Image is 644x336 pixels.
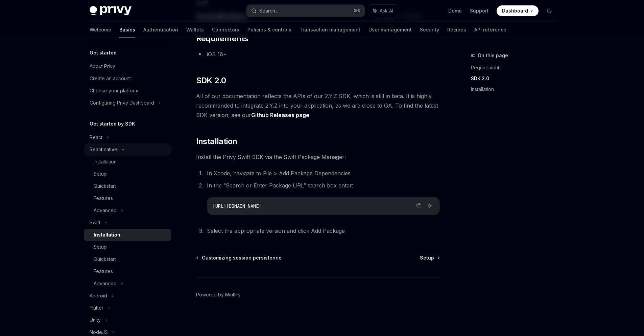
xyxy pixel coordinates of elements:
[94,231,120,239] div: Installation
[202,254,282,261] span: Customizing session persistence
[94,170,107,178] div: Setup
[90,99,154,107] div: Configuring Privy Dashboard
[420,254,439,261] a: Setup
[90,87,138,95] div: Choose your platform
[420,22,439,38] a: Security
[471,62,560,73] a: Requirements
[196,136,237,147] span: Installation
[247,22,291,38] a: Policies & controls
[425,201,434,210] button: Ask AI
[143,22,178,38] a: Authentication
[497,5,539,16] a: Dashboard
[84,229,171,241] a: Installation
[205,169,440,178] li: In Xcode, navigate to File > Add Package Dependencies
[196,291,241,298] a: Powered by Mintlify
[94,194,113,202] div: Features
[251,112,309,119] a: Github Releases page
[94,243,107,251] div: Setup
[196,49,440,59] li: iOS 16+
[259,7,278,15] div: Search...
[90,6,132,16] img: dark logo
[94,255,116,263] div: Quickstart
[84,60,171,72] a: About Privy
[196,152,440,162] span: Install the Privy Swift SDK via the Swift Package Manager:
[196,91,440,120] span: All of our documentation reflects the APIs of our 2.Y.Z SDK, which is still in beta. It is highly...
[368,5,398,17] button: Ask AI
[90,304,103,312] div: Flutter
[213,203,261,209] span: [URL][DOMAIN_NAME]
[90,22,111,38] a: Welcome
[447,22,466,38] a: Recipes
[84,72,171,85] a: Create an account
[380,7,393,14] span: Ask AI
[414,201,423,210] button: Copy the contents from the code block
[90,74,131,83] div: Create an account
[90,62,115,70] div: About Privy
[544,5,555,16] button: Toggle dark mode
[470,7,488,14] a: Support
[84,156,171,168] a: Installation
[90,133,102,141] div: React
[84,253,171,265] a: Quickstart
[84,85,171,97] a: Choose your platform
[94,267,113,275] div: Features
[212,22,239,38] a: Connectors
[471,84,560,95] a: Installation
[205,226,440,236] li: Select the appropriate version and click Add Package
[502,7,528,14] span: Dashboard
[90,219,100,227] div: Swift
[84,168,171,180] a: Setup
[186,22,204,38] a: Wallets
[420,254,434,261] span: Setup
[90,316,101,324] div: Unity
[246,5,365,17] button: Search...⌘K
[90,49,117,57] h5: Get started
[84,180,171,192] a: Quickstart
[354,8,361,14] span: ⌘ K
[90,145,117,154] div: React native
[84,241,171,253] a: Setup
[196,33,248,44] span: Requirements
[94,158,117,166] div: Installation
[119,22,135,38] a: Basics
[94,182,116,190] div: Quickstart
[368,22,412,38] a: User management
[94,206,117,215] div: Advanced
[478,51,508,60] span: On this page
[94,279,117,288] div: Advanced
[474,22,506,38] a: API reference
[90,120,135,128] h5: Get started by SDK
[197,254,282,261] a: Customizing session persistence
[471,73,560,84] a: SDK 2.0
[84,265,171,277] a: Features
[84,192,171,204] a: Features
[196,75,226,86] span: SDK 2.0
[448,7,462,14] a: Demo
[205,181,440,215] li: In the “Search or Enter Package URL” search box enter:
[90,292,107,300] div: Android
[300,22,360,38] a: Transaction management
